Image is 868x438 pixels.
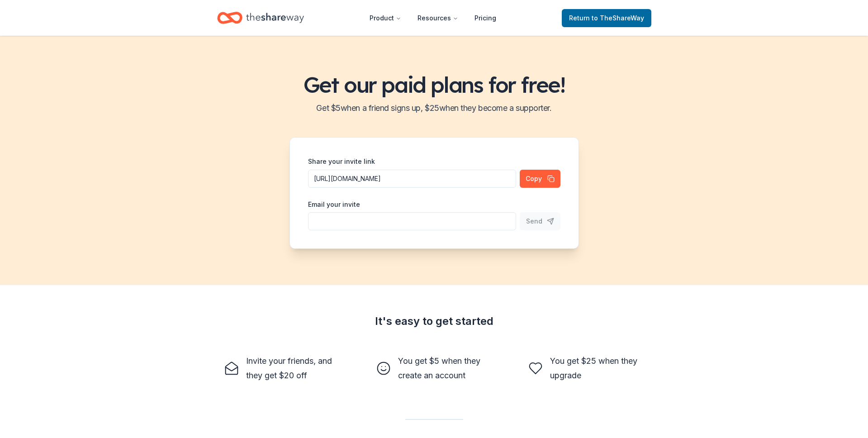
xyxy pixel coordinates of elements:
a: Pricing [467,9,503,27]
span: Return [569,13,644,24]
label: Email your invite [308,200,360,209]
nav: Main [362,7,503,29]
button: Resources [410,9,465,27]
div: It's easy to get started [217,314,651,328]
a: Returnto TheShareWay [562,9,651,27]
div: You get $5 when they create an account [398,354,492,383]
button: Product [362,9,408,27]
button: Copy [520,170,560,188]
a: Home [217,7,304,29]
label: Share your invite link [308,157,375,166]
span: to TheShareWay [592,14,644,22]
h2: Get $ 5 when a friend signs up, $ 25 when they become a supporter. [11,101,857,115]
div: Invite your friends, and they get $20 off [246,354,340,383]
div: You get $25 when they upgrade [550,354,644,383]
h1: Get our paid plans for free! [11,72,857,97]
